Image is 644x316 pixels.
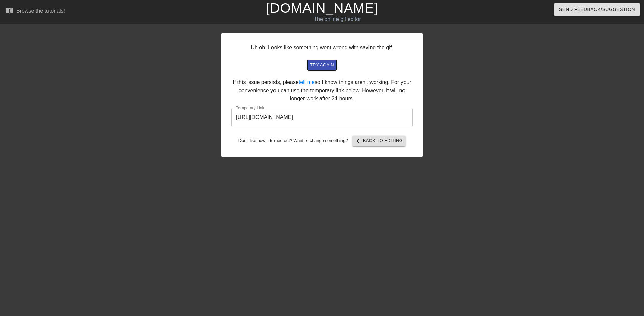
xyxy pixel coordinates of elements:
span: Back to Editing [355,137,403,145]
div: Don't like how it turned out? Want to change something? [231,136,413,146]
span: Send Feedback/Suggestion [559,5,635,14]
div: The online gif editor [218,15,456,23]
a: Browse the tutorials! [5,6,65,17]
span: menu_book [5,6,13,14]
input: bare [231,108,413,127]
button: try again [307,60,337,70]
span: try again [310,61,334,69]
a: tell me [299,79,315,85]
div: Browse the tutorials! [16,8,65,14]
div: Uh oh. Looks like something went wrong with saving the gif. If this issue persists, please so I k... [221,33,423,157]
span: arrow_back [355,137,363,145]
button: Send Feedback/Suggestion [554,3,640,16]
a: [DOMAIN_NAME] [266,1,378,15]
button: Back to Editing [352,136,406,146]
